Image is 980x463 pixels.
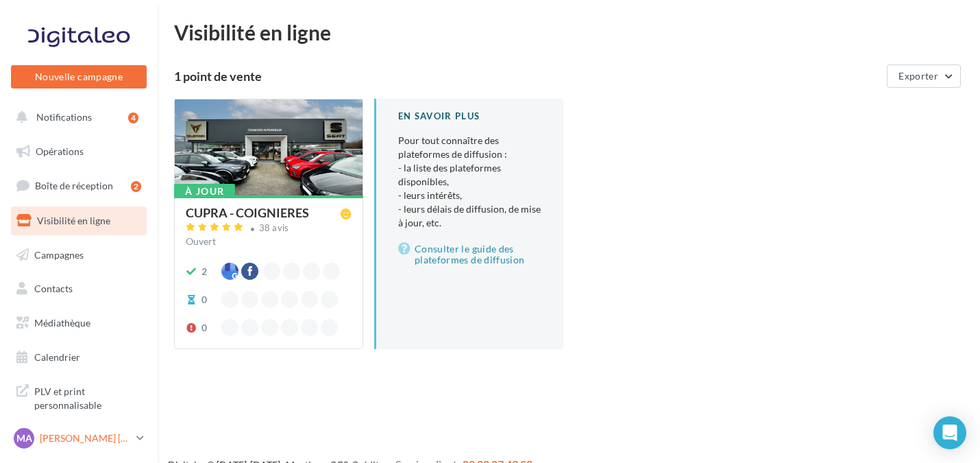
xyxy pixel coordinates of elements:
a: Médiathèque [8,309,149,337]
div: Open Intercom Messenger [933,416,966,449]
div: 1 point de vente [174,70,881,82]
div: 0 [201,293,207,307]
span: Campagnes [34,248,84,260]
a: Consulter le guide des plateformes de diffusion [398,241,541,268]
span: Contacts [34,283,73,294]
a: Contacts [8,274,149,303]
a: MA [PERSON_NAME] [PERSON_NAME] [11,425,147,451]
span: MA [16,431,32,445]
div: 2 [131,181,141,192]
div: 4 [128,112,138,123]
button: Exporter [887,64,961,88]
p: [PERSON_NAME] [PERSON_NAME] [40,431,131,445]
a: Calendrier [8,343,149,372]
a: Visibilité en ligne [8,206,149,235]
span: Calendrier [34,351,80,363]
a: Campagnes DataOnDemand [8,423,149,463]
div: 0 [201,321,207,335]
a: Opérations [8,137,149,166]
li: - leurs délais de diffusion, de mise à jour, etc. [398,202,541,230]
span: Opérations [36,145,84,157]
span: Médiathèque [34,317,90,329]
div: 2 [201,265,207,278]
button: Notifications 4 [8,103,144,132]
button: Nouvelle campagne [11,65,147,88]
div: Visibilité en ligne [174,22,964,43]
div: 38 avis [259,224,289,233]
span: PLV et print personnalisable [34,382,141,412]
p: Pour tout connaître des plateformes de diffusion : [398,134,541,230]
div: À jour [174,184,235,199]
div: CUPRA - COIGNIERES [186,206,309,219]
span: Exporter [898,70,938,82]
a: 38 avis [186,221,352,237]
span: Notifications [36,111,92,123]
div: En savoir plus [398,110,541,123]
a: PLV et print personnalisable [8,377,149,417]
a: Boîte de réception2 [8,171,149,200]
a: Campagnes [8,241,149,270]
span: Boîte de réception [35,180,113,191]
li: - leurs intérêts, [398,189,541,202]
span: Visibilité en ligne [37,215,110,226]
li: - la liste des plateformes disponibles, [398,161,541,189]
span: Ouvert [186,235,216,247]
